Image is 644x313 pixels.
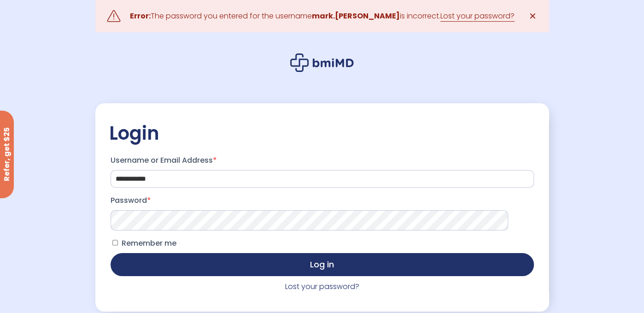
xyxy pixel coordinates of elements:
[111,153,534,168] label: Username or Email Address
[285,281,359,292] a: Lost your password?
[524,7,542,25] a: ✕
[109,122,535,145] h2: Login
[312,11,400,21] strong: mark.[PERSON_NAME]
[121,238,176,248] span: Remember me
[440,11,515,22] a: Lost your password?
[112,240,118,246] input: Remember me
[111,253,534,276] button: Log in
[130,10,515,23] div: The password you entered for the username is incorrect.
[529,10,537,23] span: ✕
[130,11,151,21] strong: Error:
[111,193,534,208] label: Password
